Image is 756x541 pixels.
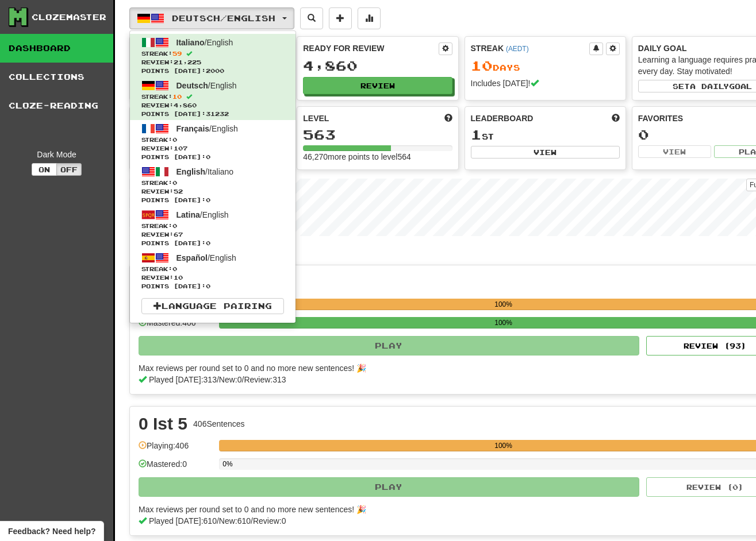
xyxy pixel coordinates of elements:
span: 59 [172,50,182,57]
div: Mastered: 0 [139,458,213,477]
span: 0 [172,265,177,272]
a: Italiano/EnglishStreak:59 Review:21,225Points [DATE]:2000 [130,34,296,77]
a: English/ItalianoStreak:0 Review:52Points [DATE]:0 [130,163,296,206]
span: Points [DATE]: 2000 [141,67,284,75]
span: Streak: [141,92,284,101]
button: Search sentences [300,7,323,29]
span: Review: 10 [141,273,284,282]
span: Review: 67 [141,230,284,239]
span: Points [DATE]: 0 [141,282,284,291]
a: Deutsch/EnglishStreak:10 Review:4,860Points [DATE]:31232 [130,77,296,120]
a: Español/EnglishStreak:0 Review:10Points [DATE]:0 [130,249,296,292]
button: Deutsch/English [129,7,294,29]
span: 0 [172,222,177,229]
button: Off [56,163,82,176]
span: Points [DATE]: 0 [141,239,284,248]
a: Latina/EnglishStreak:0 Review:67Points [DATE]:0 [130,206,296,249]
span: / English [176,124,238,133]
span: Streak: [141,49,284,58]
span: / English [176,210,229,219]
span: Latina [176,210,200,219]
div: Dark Mode [9,149,105,160]
span: Français [176,124,210,133]
div: 563 [303,127,452,142]
span: Streak: [141,222,284,230]
span: Review: 107 [141,144,284,153]
span: a daily [690,82,729,90]
a: Language Pairing [141,298,284,314]
span: 0 [172,179,177,186]
span: This week in points, UTC [612,113,620,124]
span: Leaderboard [471,113,534,124]
div: 46,270 more points to level 564 [303,151,452,163]
span: Played [DATE]: 610 [149,516,217,525]
div: 406 Sentences [193,418,245,430]
span: / [251,516,253,525]
div: 0 Ist 5 [139,415,187,432]
button: Review [303,77,452,94]
span: / [217,516,219,525]
span: Streak: [141,179,284,187]
span: Streak: [141,136,284,144]
span: 10 [172,93,182,100]
span: Open feedback widget [8,525,95,537]
div: 4,860 [303,59,452,73]
button: View [471,146,620,159]
div: Includes [DATE]! [471,78,620,89]
div: st [471,127,620,142]
span: Level [303,113,329,124]
span: Points [DATE]: 31232 [141,110,284,118]
span: / English [176,38,233,47]
button: Play [139,477,639,497]
span: / English [176,253,236,262]
span: Score more points to level up [444,113,452,124]
span: 10 [471,57,493,74]
span: / English [176,81,237,90]
a: (AEDT) [506,45,529,53]
span: Streak: [141,265,284,273]
div: Ready for Review [303,42,438,54]
span: New: 0 [219,375,242,384]
a: Français/EnglishStreak:0 Review:107Points [DATE]:0 [130,120,296,163]
span: / [217,375,219,384]
span: Review: 313 [244,375,286,384]
span: 1 [471,126,482,142]
span: Deutsch [176,81,208,90]
button: Add sentence to collection [329,7,352,29]
span: / [242,375,244,384]
span: Points [DATE]: 0 [141,153,284,161]
span: / Italiano [176,167,234,176]
button: Play [139,336,639,355]
div: Clozemaster [32,11,106,23]
span: Review: 21,225 [141,58,284,67]
span: Deutsch / English [172,13,275,23]
div: Mastered: 406 [139,317,213,336]
span: Italiano [176,38,205,47]
button: View [638,145,711,158]
div: Playing: 406 [139,440,213,459]
span: New: 610 [219,516,251,525]
span: Español [176,253,208,262]
div: Day s [471,59,620,74]
button: More stats [358,7,381,29]
span: 0 [172,136,177,143]
span: Review: 4,860 [141,101,284,110]
span: Played [DATE]: 313 [149,375,217,384]
button: On [32,163,57,176]
span: Review: 52 [141,187,284,196]
div: Streak [471,42,589,54]
span: Points [DATE]: 0 [141,196,284,204]
span: Review: 0 [253,516,286,525]
span: English [176,167,206,176]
